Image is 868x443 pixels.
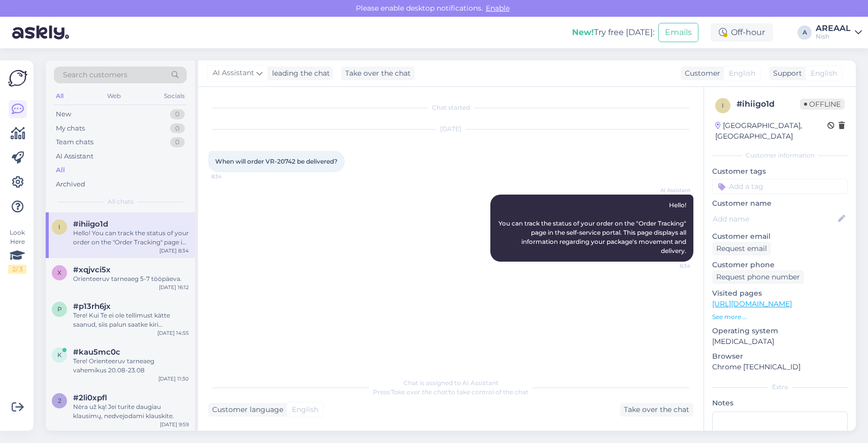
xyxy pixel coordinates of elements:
[712,179,848,194] input: Add a tag
[800,99,845,110] span: Offline
[712,288,848,299] p: Visited pages
[108,197,133,206] span: All chats
[620,403,693,417] div: Take over the chat
[73,219,108,229] span: #ihiigo1d
[341,67,415,80] div: Take over the chat
[712,362,848,372] p: Chrome [TECHNICAL_ID]
[404,379,498,387] span: Chat is assigned to AI Assistant
[73,274,189,283] div: Orienteeruv tarneaeg 5-7 tööpäeva.
[73,265,111,274] span: #xqjvci5x
[712,383,848,392] div: Extra
[160,421,189,428] div: [DATE] 9:59
[712,326,848,336] p: Operating system
[712,312,848,322] p: See more ...
[170,123,185,134] div: 0
[292,404,318,415] span: English
[159,247,189,255] div: [DATE] 8:34
[162,89,187,103] div: Socials
[572,27,594,37] b: New!
[712,198,848,209] p: Customer name
[713,213,836,225] input: Add name
[211,173,249,180] span: 8:34
[73,393,107,402] span: #2li0xpfl
[652,262,690,270] span: 8:34
[73,357,189,375] div: Tere! Orienteeruv tarneaeg vahemikus 20.08-23.08
[811,68,837,79] span: English
[681,68,720,79] div: Customer
[73,302,111,311] span: #p13rh6jx
[58,223,60,231] span: i
[712,166,848,177] p: Customer tags
[73,347,120,357] span: #kau5mc0c
[658,23,698,42] button: Emails
[712,151,848,160] div: Customer information
[712,336,848,347] p: [MEDICAL_DATA]
[73,311,189,329] div: Tere! Kui Te ei ole tellimust kätte saanud, siis palun saatke kiri [EMAIL_ADDRESS][DOMAIN_NAME]
[213,68,254,79] span: AI Assistant
[712,260,848,270] p: Customer phone
[712,242,771,256] div: Request email
[722,102,724,109] span: i
[715,120,827,142] div: [GEOGRAPHIC_DATA], [GEOGRAPHIC_DATA]
[483,4,513,13] span: Enable
[8,265,26,274] div: 2 / 3
[157,329,189,337] div: [DATE] 14:55
[56,137,93,147] div: Team chats
[170,109,185,119] div: 0
[8,69,27,88] img: Askly Logo
[105,89,123,103] div: Web
[712,270,804,284] div: Request phone number
[712,398,848,408] p: Notes
[57,305,62,313] span: p
[56,179,85,189] div: Archived
[572,26,654,39] div: Try free [DATE]:
[712,351,848,362] p: Browser
[816,33,851,41] div: Nish
[56,151,93,162] div: AI Assistant
[73,402,189,421] div: Nėra už ką! Jei turite daugiau klausimų, nedvejodami klauskite.
[73,229,189,247] div: Hello! You can track the status of your order on the "Order Tracking" page in the self-service po...
[57,351,62,359] span: k
[58,397,61,404] span: 2
[712,299,792,308] a: [URL][DOMAIN_NAME]
[737,98,800,110] div: # ihiigo1d
[797,25,812,40] div: A
[208,124,693,134] div: [DATE]
[373,388,528,396] span: Press to take control of the chat
[208,404,283,415] div: Customer language
[712,231,848,242] p: Customer email
[769,68,802,79] div: Support
[54,89,65,103] div: All
[158,375,189,383] div: [DATE] 11:30
[57,269,61,276] span: x
[56,109,71,119] div: New
[8,228,26,274] div: Look Here
[170,137,185,147] div: 0
[711,23,773,42] div: Off-hour
[729,68,755,79] span: English
[816,24,862,41] a: AREAALNish
[56,123,85,134] div: My chats
[215,157,338,165] span: When will order VR-20742 be delivered?
[390,388,449,396] i: 'Take over the chat'
[652,186,690,194] span: AI Assistant
[56,165,65,175] div: All
[268,68,330,79] div: leading the chat
[816,24,851,33] div: AREAAL
[159,283,189,291] div: [DATE] 16:12
[208,103,693,112] div: Chat started
[63,70,127,80] span: Search customers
